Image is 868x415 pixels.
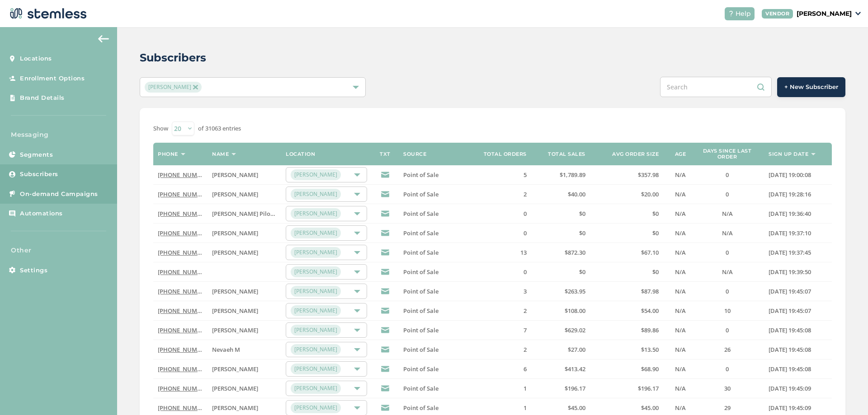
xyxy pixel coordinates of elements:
[524,326,527,334] span: 7
[724,345,731,354] span: 26
[641,190,659,198] span: $20.00
[855,12,861,15] img: icon_down-arrow-small-66adaf34.svg
[158,171,210,179] a: [PHONE_NUMBER]
[212,404,277,412] label: Ray Harthcock
[675,307,686,315] span: N/A
[579,210,585,218] span: $0
[769,307,827,315] label: 2025-03-10 19:45:07
[769,365,811,373] span: [DATE] 19:45:08
[212,229,258,237] span: [PERSON_NAME]
[536,385,585,392] label: $196.17
[594,326,659,334] label: $89.86
[158,326,210,334] a: [PHONE_NUMBER]
[565,307,585,315] span: $108.00
[158,171,203,179] label: (601) 323-6673
[579,229,585,237] span: $0
[158,268,203,276] label: (646) 236-3807
[769,190,811,198] span: [DATE] 19:28:16
[403,346,468,354] label: Point of Sale
[641,345,659,354] span: $13.50
[212,171,277,179] label: Willis Nicholson
[675,268,686,276] span: N/A
[668,229,686,237] label: N/A
[536,171,585,179] label: $1,789.89
[158,345,210,354] a: [PHONE_NUMBER]
[403,326,468,334] label: Point of Sale
[695,346,759,354] label: 26
[769,249,827,256] label: 2025-03-10 19:37:45
[145,82,201,93] span: [PERSON_NAME]
[291,364,341,374] span: [PERSON_NAME]
[722,268,733,276] span: N/A
[477,404,527,412] label: 1
[403,287,439,295] span: Point of Sale
[212,190,258,198] span: [PERSON_NAME]
[524,190,527,198] span: 2
[212,346,277,354] label: Nevaeh M
[536,191,585,198] label: $40.00
[536,346,585,354] label: $27.00
[291,266,341,277] span: [PERSON_NAME]
[811,153,816,155] img: icon-sort-1e1d7615.svg
[668,288,686,295] label: N/A
[769,404,811,412] span: [DATE] 19:45:09
[695,249,759,256] label: 0
[212,404,258,412] span: [PERSON_NAME]
[568,404,585,412] span: $45.00
[823,372,868,415] iframe: Chat Widget
[536,307,585,315] label: $108.00
[724,404,731,412] span: 29
[477,326,527,334] label: 7
[769,210,827,218] label: 2025-03-10 19:36:40
[158,307,210,315] a: [PHONE_NUMBER]
[158,249,203,256] label: (253) 754-4290
[695,171,759,179] label: 0
[777,77,845,97] button: + New Subscriber
[20,266,47,275] span: Settings
[158,404,210,412] a: [PHONE_NUMBER]
[403,288,468,295] label: Point of Sale
[291,247,341,258] span: [PERSON_NAME]
[769,326,827,334] label: 2025-03-10 19:45:08
[668,346,686,354] label: N/A
[403,365,468,373] label: Point of Sale
[212,326,258,334] span: [PERSON_NAME]
[769,345,811,354] span: [DATE] 19:45:08
[212,229,277,237] label: Cortez Hallums
[291,344,341,355] span: [PERSON_NAME]
[291,325,341,336] span: [PERSON_NAME]
[153,124,168,133] label: Show
[524,345,527,354] span: 2
[695,210,759,218] label: N/A
[560,171,585,179] span: $1,789.89
[695,365,759,373] label: 0
[403,268,468,276] label: Point of Sale
[158,346,203,354] label: (706) 714-4758
[477,229,527,237] label: 0
[198,124,241,133] label: of 31063 entries
[641,404,659,412] span: $45.00
[675,384,686,392] span: N/A
[403,307,468,315] label: Point of Sale
[524,365,527,373] span: 6
[536,210,585,218] label: $0
[652,268,659,276] span: $0
[291,286,341,297] span: [PERSON_NAME]
[722,229,733,237] span: N/A
[158,248,210,256] a: [PHONE_NUMBER]
[675,287,686,295] span: N/A
[524,404,527,412] span: 1
[726,326,729,334] span: 0
[695,404,759,412] label: 29
[212,151,229,157] label: Name
[158,385,203,392] label: (336) 515-2640
[769,307,811,315] span: [DATE] 19:45:07
[403,307,439,315] span: Point of Sale
[524,171,527,179] span: 5
[524,210,527,218] span: 0
[565,248,585,256] span: $872.30
[769,151,808,157] label: Sign up date
[158,326,203,334] label: (704) 465-5118
[403,248,439,256] span: Point of Sale
[675,171,686,179] span: N/A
